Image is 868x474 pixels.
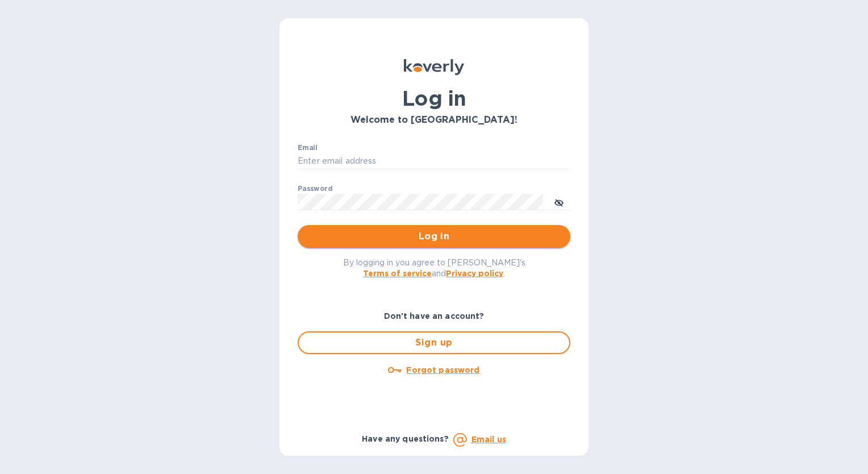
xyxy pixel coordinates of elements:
img: Koverly [404,59,464,75]
label: Email [298,144,318,151]
span: Sign up [308,336,560,350]
a: Terms of service [363,269,432,278]
b: Don't have an account? [384,311,485,321]
button: toggle password visibility [548,190,570,213]
button: Log in [298,225,570,248]
input: Enter email address [298,153,570,170]
a: Email us [471,435,506,444]
button: Sign up [298,331,570,354]
h1: Log in [298,86,570,110]
b: Have any questions? [362,434,449,443]
u: Forgot password [406,365,479,375]
h3: Welcome to [GEOGRAPHIC_DATA]! [298,115,570,126]
label: Password [298,185,332,192]
a: Privacy policy [446,269,503,278]
span: By logging in you agree to [PERSON_NAME]'s and . [343,258,525,278]
span: Log in [307,230,561,243]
